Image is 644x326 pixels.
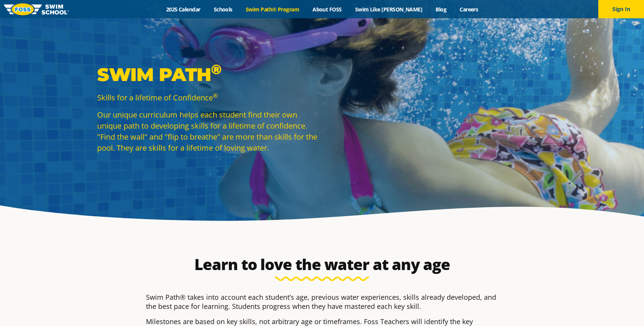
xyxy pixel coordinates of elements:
a: Blog [429,6,453,13]
p: Swim Path® takes into account each student’s age, previous water experiences, skills already deve... [146,293,498,311]
p: Our unique curriculum helps each student find their own unique path to developing skills for a li... [97,109,318,153]
a: Careers [453,6,485,13]
sup: ® [213,92,218,99]
p: Skills for a lifetime of Confidence [97,92,318,103]
a: 2025 Calendar [159,6,207,13]
a: Swim Path® Program [239,6,306,13]
sup: ® [211,61,221,78]
a: About FOSS [306,6,349,13]
img: FOSS Swim School Logo [4,3,69,15]
a: Swim Like [PERSON_NAME] [348,6,429,13]
h2: Learn to love the water at any age [142,255,502,274]
a: Schools [207,6,239,13]
p: Swim Path [97,63,318,86]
